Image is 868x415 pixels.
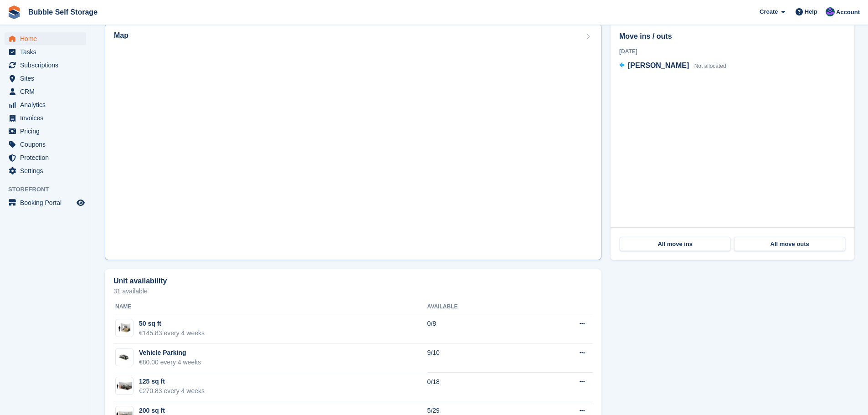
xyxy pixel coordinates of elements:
[114,31,128,40] h2: Map
[20,72,75,85] span: Sites
[427,372,529,401] td: 0/18
[619,31,846,42] h2: Move ins / outs
[5,125,86,138] a: menu
[75,197,86,208] a: Preview store
[20,112,75,124] span: Invoices
[427,314,529,343] td: 0/8
[116,352,133,362] img: 1%20Car%20Lot%20-%20Without%20dimensions%20(2).jpg
[5,98,86,111] a: menu
[5,32,86,45] a: menu
[20,32,75,45] span: Home
[20,164,75,177] span: Settings
[5,196,86,209] a: menu
[5,72,86,85] a: menu
[139,386,205,396] div: €270.83 every 4 weeks
[139,358,201,367] div: €80.00 every 4 weeks
[7,5,21,19] img: stora-icon-8386f47178a22dfd0bd8f6a31ec36ba5ce8667c1dd55bd0f319d3a0aa187defe.svg
[619,60,726,72] a: [PERSON_NAME] Not allocated
[113,288,593,294] p: 31 available
[734,237,845,251] a: All move outs
[139,348,201,358] div: Vehicle Parking
[805,7,817,16] span: Help
[139,377,205,386] div: 125 sq ft
[139,328,205,338] div: €145.83 every 4 weeks
[20,85,75,98] span: CRM
[620,237,730,251] a: All move ins
[5,151,86,164] a: menu
[113,300,427,314] th: Name
[628,61,689,69] span: [PERSON_NAME]
[20,196,75,209] span: Booking Portal
[694,63,726,69] span: Not allocated
[8,185,91,194] span: Storefront
[427,343,529,373] td: 9/10
[20,125,75,138] span: Pricing
[116,322,133,335] img: 50-sqft-unit%20(9).jpg
[20,151,75,164] span: Protection
[5,85,86,98] a: menu
[25,5,101,20] a: Bubble Self Storage
[20,98,75,111] span: Analytics
[116,379,133,393] img: 125-sqft-unit%20(6).jpg
[760,7,778,16] span: Create
[826,7,835,16] img: Stuart Jackson
[5,112,86,124] a: menu
[5,59,86,72] a: menu
[619,47,846,56] div: [DATE]
[5,138,86,151] a: menu
[427,300,529,314] th: Available
[836,8,860,17] span: Account
[5,164,86,177] a: menu
[20,59,75,72] span: Subscriptions
[139,319,205,328] div: 50 sq ft
[105,23,601,260] a: Map
[20,138,75,151] span: Coupons
[20,46,75,58] span: Tasks
[113,277,167,285] h2: Unit availability
[5,46,86,58] a: menu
